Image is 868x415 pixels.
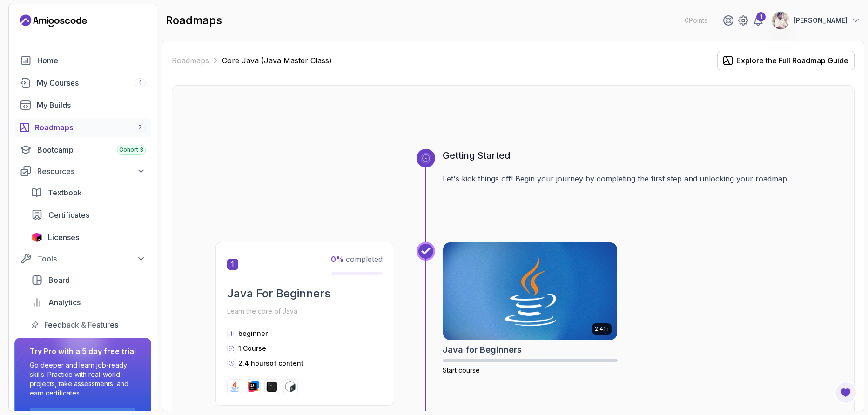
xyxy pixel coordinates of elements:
[685,16,707,25] p: 0 Points
[772,12,789,29] img: user profile image
[227,305,383,318] p: Learn the core of Java
[119,146,143,154] span: Cohort 3
[26,315,151,334] a: feedback
[756,12,766,21] div: 1
[238,344,266,352] span: 1 Course
[248,381,259,392] img: intellij logo
[227,259,238,270] span: 1
[48,187,82,198] span: Textbook
[26,293,151,312] a: analytics
[37,77,146,88] div: My Courses
[37,166,146,177] div: Resources
[48,209,89,221] span: Certificates
[222,55,332,66] p: Core Java (Java Master Class)
[139,79,141,87] span: 1
[238,329,268,338] p: beginner
[717,51,855,70] button: Explore the Full Roadmap Guide
[48,232,79,243] span: Licenses
[35,122,146,133] div: Roadmaps
[172,55,209,66] a: Roadmaps
[285,381,296,392] img: bash logo
[753,15,764,26] a: 1
[26,206,151,224] a: certificates
[595,325,609,333] p: 2.41h
[794,16,848,25] p: [PERSON_NAME]
[37,55,146,66] div: Home
[736,55,848,66] div: Explore the Full Roadmap Guide
[331,254,383,264] span: completed
[266,381,277,392] img: terminal logo
[238,359,303,368] p: 2.4 hours of content
[443,366,480,374] span: Start course
[48,297,81,308] span: Analytics
[166,13,222,28] h2: roadmaps
[443,149,811,162] h3: Getting Started
[37,144,146,155] div: Bootcamp
[26,228,151,247] a: licenses
[771,11,861,30] button: user profile image[PERSON_NAME]
[26,183,151,202] a: textbook
[443,242,617,340] img: Java for Beginners card
[14,96,151,114] a: builds
[138,124,142,131] span: 7
[14,250,151,267] button: Tools
[229,381,240,392] img: java logo
[31,233,42,242] img: jetbrains icon
[14,51,151,70] a: home
[37,253,146,264] div: Tools
[834,382,857,404] button: Open Feedback Button
[26,271,151,289] a: board
[14,74,151,92] a: courses
[48,274,70,286] span: Board
[30,361,136,398] p: Go deeper and learn job-ready skills. Practice with real-world projects, take assessments, and ea...
[331,254,344,264] span: 0 %
[443,242,618,375] a: Java for Beginners card2.41hJava for BeginnersStart course
[14,141,151,159] a: bootcamp
[44,319,118,330] span: Feedback & Features
[14,163,151,180] button: Resources
[20,13,87,28] a: Landing page
[14,118,151,137] a: roadmaps
[227,286,383,301] h2: Java For Beginners
[443,343,522,356] h2: Java for Beginners
[37,100,146,111] div: My Builds
[443,173,811,184] p: Let's kick things off! Begin your journey by completing the first step and unlocking your roadmap.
